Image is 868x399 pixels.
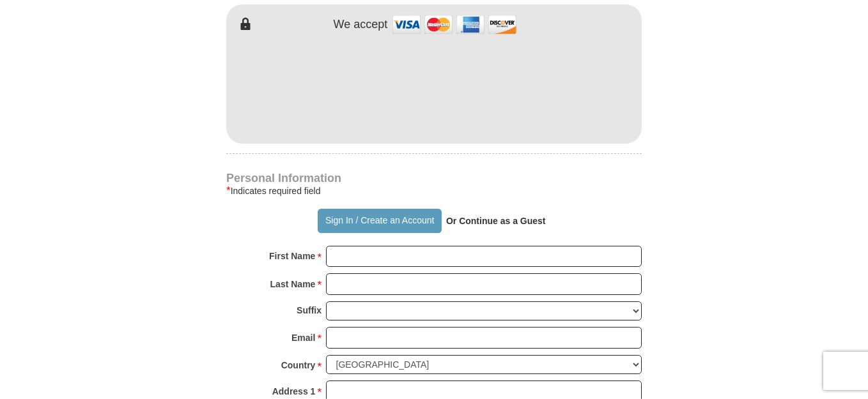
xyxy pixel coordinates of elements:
[291,329,315,347] strong: Email
[269,247,315,265] strong: First Name
[318,209,441,233] button: Sign In / Create an Account
[297,301,322,319] strong: Suffix
[391,11,518,38] img: credit cards accepted
[281,356,316,374] strong: Country
[226,173,642,183] h4: Personal Information
[446,216,546,226] strong: Or Continue as a Guest
[226,183,642,199] div: Indicates required field
[270,275,316,293] strong: Last Name
[334,18,388,32] h4: We accept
